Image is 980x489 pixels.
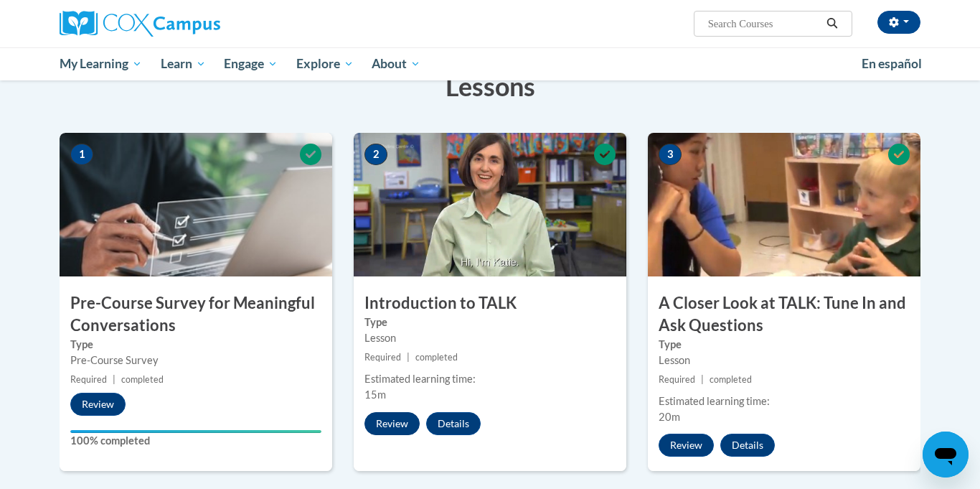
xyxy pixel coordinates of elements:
span: My Learning [60,55,142,73]
label: Type [70,337,321,353]
button: Account Settings [877,11,920,34]
h3: A Closer Look at TALK: Tune In and Ask Questions [648,292,920,337]
h3: Introduction to TALK [354,292,626,315]
label: Type [659,337,910,353]
iframe: Button to launch messaging window [923,432,969,478]
img: Cox Campus [60,11,220,37]
span: Learn [161,55,206,73]
input: Search Courses [707,15,821,32]
span: En español [862,56,922,71]
span: 3 [659,144,682,165]
img: Course Image [60,133,332,276]
a: Explore [287,47,363,80]
div: Estimated learning time: [364,371,616,387]
div: Your progress [70,430,321,433]
a: Learn [151,47,215,80]
button: Search [821,15,843,32]
label: Type [364,315,616,330]
span: | [407,352,410,363]
span: 15m [364,388,386,401]
button: Details [720,434,775,457]
span: About [372,55,420,73]
div: Estimated learning time: [659,393,910,409]
span: 2 [364,144,387,165]
span: Required [659,374,695,385]
div: Pre-Course Survey [70,353,321,368]
button: Review [364,412,420,435]
span: 1 [70,144,93,165]
span: Explore [296,55,354,73]
div: Main menu [38,47,942,80]
span: 20m [659,411,680,423]
a: My Learning [50,47,151,80]
span: completed [710,374,752,385]
button: Details [426,412,481,435]
a: Cox Campus [60,11,332,37]
h3: Pre-Course Survey for Meaningful Conversations [60,292,332,337]
span: | [701,374,704,385]
button: Review [70,393,126,416]
span: Required [70,374,107,385]
a: Engage [215,47,287,80]
a: En español [852,49,931,79]
span: Required [364,352,401,363]
div: Lesson [659,353,910,368]
button: Review [659,434,714,457]
span: completed [121,374,164,385]
label: 100% completed [70,433,321,449]
span: completed [415,352,458,363]
div: Lesson [364,330,616,346]
a: About [363,47,430,80]
h3: Lessons [60,68,920,104]
img: Course Image [648,133,920,276]
span: | [113,374,116,385]
img: Course Image [354,133,626,276]
span: Engage [224,55,278,73]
